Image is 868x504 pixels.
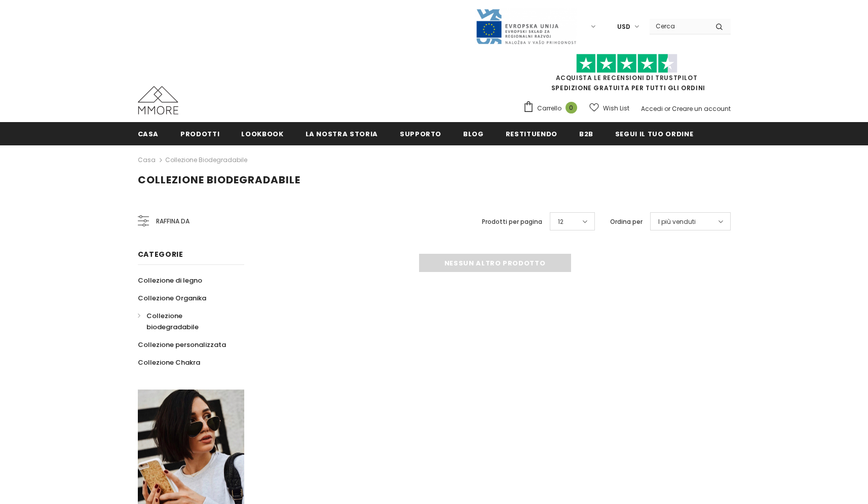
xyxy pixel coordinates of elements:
[138,289,206,307] a: Collezione Organika
[537,103,561,113] span: Carrello
[579,122,593,145] a: B2B
[138,122,159,145] a: Casa
[138,293,206,303] span: Collezione Organika
[506,129,557,139] span: Restituendo
[180,122,219,145] a: Prodotti
[475,22,577,30] a: Javni Razpis
[506,122,557,145] a: Restituendo
[641,104,663,113] a: Accedi
[138,336,226,354] a: Collezione personalizzata
[165,156,247,164] a: Collezione biodegradabile
[523,101,582,116] a: Carrello 0
[610,217,643,227] label: Ordina per
[556,73,698,82] a: Acquista le recensioni di TrustPilot
[138,358,200,367] span: Collezione Chakra
[400,122,441,145] a: supporto
[482,217,542,227] label: Prodotti per pagina
[558,217,563,227] span: 12
[579,129,593,139] span: B2B
[658,217,696,227] span: I più venduti
[138,129,159,139] span: Casa
[306,129,378,139] span: La nostra storia
[241,129,283,139] span: Lookbook
[400,129,441,139] span: supporto
[617,22,630,32] span: USD
[138,307,233,336] a: Collezione biodegradabile
[241,122,283,145] a: Lookbook
[138,154,156,166] a: Casa
[156,216,190,227] span: Raffina da
[138,354,200,371] a: Collezione Chakra
[523,58,731,92] span: SPEDIZIONE GRATUITA PER TUTTI GLI ORDINI
[589,99,629,117] a: Wish List
[138,249,183,259] span: Categorie
[565,102,577,113] span: 0
[475,8,577,45] img: Javni Razpis
[180,129,219,139] span: Prodotti
[650,19,708,33] input: Search Site
[146,311,199,332] span: Collezione biodegradabile
[138,86,178,114] img: Casi MMORE
[138,272,202,289] a: Collezione di legno
[672,104,731,113] a: Creare un account
[664,104,670,113] span: or
[306,122,378,145] a: La nostra storia
[138,340,226,350] span: Collezione personalizzata
[463,129,484,139] span: Blog
[138,173,300,187] span: Collezione biodegradabile
[138,276,202,285] span: Collezione di legno
[615,122,693,145] a: Segui il tuo ordine
[463,122,484,145] a: Blog
[603,103,629,113] span: Wish List
[576,54,677,73] img: Fidati di Pilot Stars
[615,129,693,139] span: Segui il tuo ordine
